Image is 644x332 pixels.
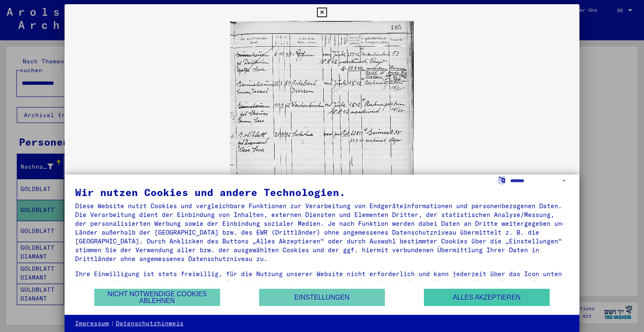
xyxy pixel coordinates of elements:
[94,289,220,306] button: Nicht notwendige Cookies ablehnen
[75,319,109,328] a: Impressum
[424,289,550,306] button: Alles akzeptieren
[510,175,569,187] select: Sprache auswählen
[75,201,569,263] div: Diese Website nutzt Cookies und vergleichbare Funktionen zur Verarbeitung von Endgeräteinformatio...
[65,21,580,269] img: 001.jpg
[75,187,569,197] div: Wir nutzen Cookies und andere Technologien.
[497,176,506,184] label: Sprache auswählen
[116,319,184,328] a: Datenschutzhinweis
[75,269,569,296] div: Ihre Einwilligung ist stets freiwillig, für die Nutzung unserer Website nicht erforderlich und ka...
[259,289,385,306] button: Einstellungen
